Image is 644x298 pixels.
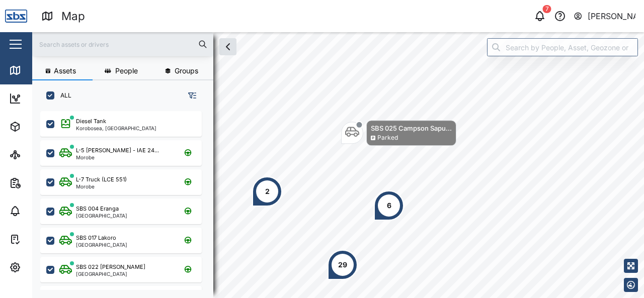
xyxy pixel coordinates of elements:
[76,242,127,247] div: [GEOGRAPHIC_DATA]
[76,263,145,271] div: SBS 022 [PERSON_NAME]
[26,234,54,245] div: Tasks
[76,234,116,242] div: SBS 017 Lakoro
[26,65,49,76] div: Map
[76,271,145,276] div: [GEOGRAPHIC_DATA]
[328,250,358,280] div: Map marker
[76,155,159,160] div: Morobe
[265,186,270,197] div: 2
[61,8,85,25] div: Map
[76,205,119,213] div: SBS 004 Eranga
[588,10,636,23] div: [PERSON_NAME]
[26,149,50,160] div: Sites
[26,177,60,188] div: Reports
[32,32,644,298] canvas: Map
[573,9,636,23] button: [PERSON_NAME]
[76,213,127,218] div: [GEOGRAPHIC_DATA]
[76,117,106,126] div: Diesel Tank
[54,91,71,100] label: ALL
[38,37,207,52] input: Search assets or drivers
[371,123,452,133] div: SBS 025 Campson Sapu...
[26,262,62,273] div: Settings
[5,5,27,27] img: Main Logo
[387,200,391,211] div: 6
[487,38,638,56] input: Search by People, Asset, Geozone or Place
[377,133,398,143] div: Parked
[54,67,76,74] span: Assets
[543,5,551,13] div: 7
[26,206,57,217] div: Alarms
[26,93,71,104] div: Dashboard
[338,259,347,270] div: 29
[252,176,282,207] div: Map marker
[341,120,456,146] div: Map marker
[76,184,127,189] div: Morobe
[175,67,198,74] span: Groups
[40,108,213,290] div: grid
[26,121,57,132] div: Assets
[76,146,159,155] div: L-5 [PERSON_NAME] - IAE 24...
[115,67,138,74] span: People
[76,175,127,184] div: L-7 Truck (LCE 551)
[374,190,404,221] div: Map marker
[76,126,156,131] div: Korobosea, [GEOGRAPHIC_DATA]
